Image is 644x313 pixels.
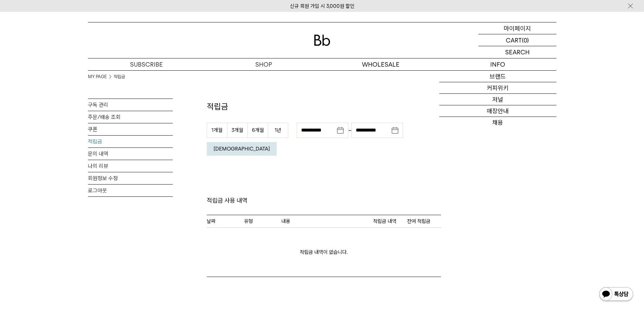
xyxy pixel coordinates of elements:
p: 마이페이지 [504,22,531,34]
div: ~ [297,123,403,138]
a: 주문/배송 조회 [88,111,173,123]
a: 적립금 [88,136,173,147]
button: 1년 [268,123,288,138]
th: 내용 [281,215,373,227]
a: MY PAGE [88,73,107,80]
button: [DEMOGRAPHIC_DATA] [207,142,277,156]
a: 신규 회원 가입 시 3,000원 할인 [290,3,354,9]
p: 적립금 [207,101,441,112]
a: 저널 [439,94,556,105]
a: 매장안내 [439,105,556,117]
th: 유형 [244,215,281,227]
a: 마이페이지 [478,22,556,34]
a: 나의 리뷰 [88,160,173,172]
em: [DEMOGRAPHIC_DATA] [214,146,270,152]
p: 적립금 내역이 없습니다. [207,248,441,256]
span: 적립금 사용 내역 [207,196,441,215]
a: 적립금 [114,73,125,80]
p: CART [506,34,522,46]
a: 커피위키 [439,82,556,94]
a: 구독 관리 [88,99,173,111]
a: 채용 [439,117,556,128]
a: 문의 내역 [88,148,173,160]
p: (0) [522,34,529,46]
span: 잔여 적립금 [407,217,430,225]
a: SHOP [205,58,322,70]
button: 3개월 [227,123,247,138]
button: 1개월 [207,123,227,138]
a: 회원정보 수정 [88,172,173,184]
a: SUBSCRIBE [88,58,205,70]
button: 6개월 [247,123,268,138]
span: 적립금 내역 [373,217,397,225]
img: 카카오톡 채널 1:1 채팅 버튼 [599,286,634,303]
p: WHOLESALE [322,58,439,70]
p: SEARCH [505,46,530,58]
a: 브랜드 [439,71,556,82]
th: 날짜 [207,215,244,227]
a: 로그아웃 [88,185,173,196]
img: 로고 [314,35,330,46]
p: INFO [439,58,556,70]
a: CART (0) [478,34,556,46]
a: 쿠폰 [88,123,173,135]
